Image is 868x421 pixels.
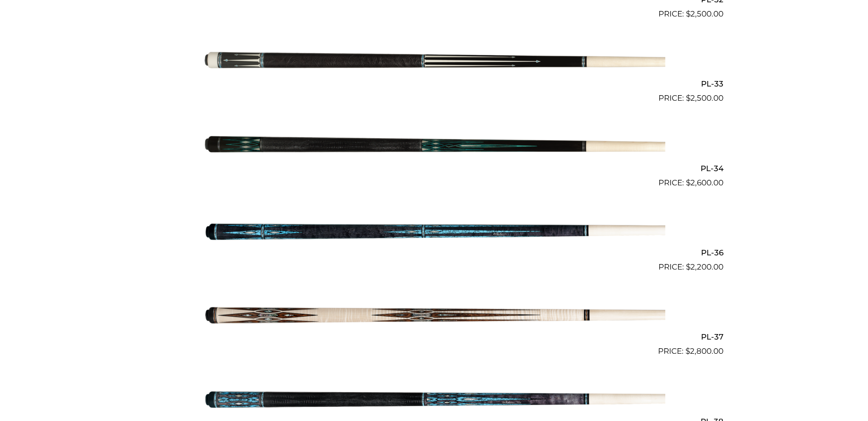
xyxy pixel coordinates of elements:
[203,108,665,185] img: PL-34
[686,9,723,18] bdi: 2,500.00
[145,160,723,177] h2: PL-34
[686,178,690,187] span: $
[686,262,723,271] bdi: 2,200.00
[145,244,723,261] h2: PL-36
[686,178,723,187] bdi: 2,600.00
[203,193,665,270] img: PL-36
[686,93,690,103] span: $
[685,346,723,356] bdi: 2,800.00
[145,193,723,273] a: PL-36 $2,200.00
[686,93,723,103] bdi: 2,500.00
[686,262,690,271] span: $
[203,24,665,101] img: PL-33
[145,24,723,104] a: PL-33 $2,500.00
[145,108,723,189] a: PL-34 $2,600.00
[686,9,690,18] span: $
[685,346,690,356] span: $
[145,76,723,92] h2: PL-33
[145,277,723,357] a: PL-37 $2,800.00
[203,277,665,354] img: PL-37
[145,329,723,345] h2: PL-37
